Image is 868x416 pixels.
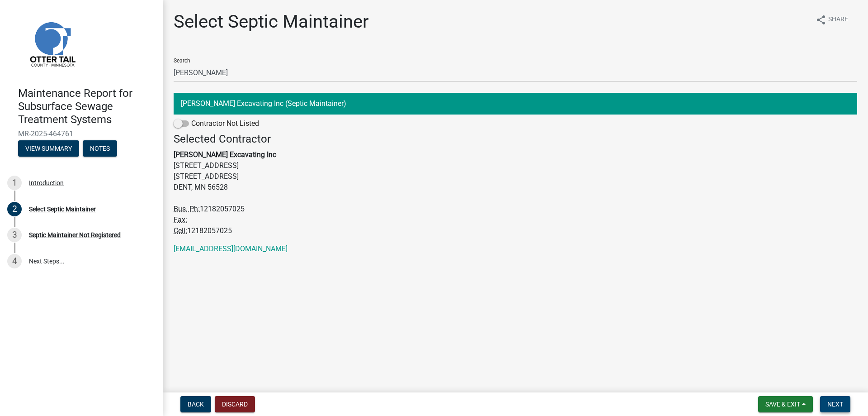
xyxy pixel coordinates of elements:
address: [STREET_ADDRESS] [STREET_ADDRESS] DENT, MN 56528 [174,133,857,236]
i: share [816,14,826,25]
div: Introduction [29,180,64,186]
div: 3 [7,228,22,242]
abbr: Fax Number [174,215,187,224]
span: 12182057025 [187,226,232,235]
button: View Summary [18,140,79,157]
span: Back [188,401,204,408]
label: Contractor Not Listed [174,118,259,129]
button: Notes [83,140,117,157]
span: MR-2025-464761 [18,129,145,138]
button: Next [820,396,850,412]
h1: Select Septic Maintainer [174,11,369,33]
div: Select Septic Maintainer [29,206,96,212]
h4: Maintenance Report for Subsurface Sewage Treatment Systems [18,87,156,126]
img: Otter Tail County, Minnesota [18,10,86,77]
div: Septic Maintainer Not Registered [29,232,121,238]
div: 4 [7,254,22,268]
wm-modal-confirm: Summary [18,146,79,153]
span: 12182057025 [200,205,245,213]
strong: [PERSON_NAME] Excavating Inc [174,150,276,159]
abbr: Business Phone [174,205,200,213]
button: Discard [215,396,255,412]
div: 1 [7,176,22,190]
span: Save & Exit [765,401,800,408]
wm-modal-confirm: Notes [83,146,117,153]
input: Search... [174,63,857,82]
a: [EMAIL_ADDRESS][DOMAIN_NAME] [174,244,288,253]
button: shareShare [808,11,855,29]
span: Share [828,14,848,25]
span: Next [827,401,843,408]
button: Back [180,396,211,412]
button: [PERSON_NAME] Excavating Inc (Septic Maintainer) [174,93,857,115]
button: Save & Exit [758,396,813,412]
h4: Selected Contractor [174,133,857,146]
div: 2 [7,202,22,216]
abbr: Business Cell [174,226,187,235]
